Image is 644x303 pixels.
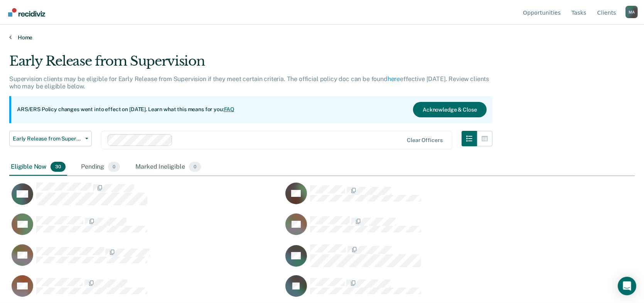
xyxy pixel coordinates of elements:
[618,277,636,295] div: Open Intercom Messenger
[9,213,283,244] div: CaseloadOpportunityCell-01052196
[9,131,92,146] button: Early Release from Supervision
[51,162,66,172] span: 30
[17,106,234,113] p: ARS/ERS Policy changes went into effect on [DATE]. Learn what this means for you:
[407,137,442,144] div: Clear officers
[9,182,283,213] div: CaseloadOpportunityCell-03379191
[413,102,486,117] button: Acknowledge & Close
[224,106,235,112] a: FAQ
[9,53,492,75] div: Early Release from Supervision
[8,8,45,17] img: Recidiviz
[134,159,202,176] div: Marked Ineligible0
[189,162,201,172] span: 0
[79,159,121,176] div: Pending0
[9,34,635,41] a: Home
[625,6,638,18] button: Profile dropdown button
[283,213,557,244] div: CaseloadOpportunityCell-04359662
[283,244,557,275] div: CaseloadOpportunityCell-03530278
[283,182,557,213] div: CaseloadOpportunityCell-03042888
[13,135,82,142] span: Early Release from Supervision
[108,162,120,172] span: 0
[9,244,283,275] div: CaseloadOpportunityCell-05034078
[9,75,489,90] p: Supervision clients may be eligible for Early Release from Supervision if they meet certain crite...
[388,75,400,83] a: here
[625,6,638,18] div: M A
[9,159,67,176] div: Eligible Now30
